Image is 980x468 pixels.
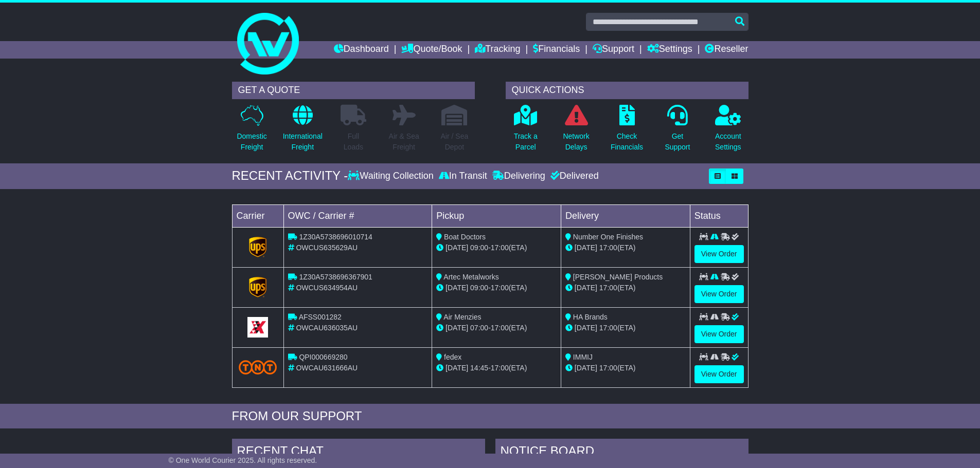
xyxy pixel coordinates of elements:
[247,317,268,338] img: GetCarrierServiceLogo
[389,131,419,153] p: Air & Sea Freight
[565,242,686,253] div: (ETA)
[436,171,490,182] div: In Transit
[441,131,469,153] p: Air / Sea Depot
[715,104,742,158] a: AccountSettings
[282,104,323,158] a: InternationalFreight
[565,323,686,333] div: (ETA)
[249,277,266,297] img: GetCarrierServiceLogo
[491,364,509,372] span: 17:00
[470,364,488,372] span: 14:45
[575,324,597,332] span: [DATE]
[491,324,509,332] span: 17:00
[561,204,690,227] td: Delivery
[299,353,347,361] span: QPI000669280
[514,131,538,153] p: Track a Parcel
[593,41,634,59] a: Support
[599,244,617,252] span: 17:00
[239,360,277,374] img: TNT_Domestic.png
[611,131,643,153] p: Check Financials
[573,233,643,241] span: Number One Finishes
[436,363,557,373] div: - (ETA)
[599,364,617,372] span: 17:00
[470,324,488,332] span: 07:00
[495,439,749,466] div: NOTICE BOARD
[475,41,520,59] a: Tracking
[341,131,366,153] p: Full Loads
[705,41,748,59] a: Reseller
[573,353,593,361] span: IMMIJ
[444,233,486,241] span: Boat Doctors
[446,364,468,372] span: [DATE]
[401,41,462,59] a: Quote/Book
[432,204,561,227] td: Pickup
[565,283,686,293] div: (ETA)
[436,323,557,333] div: - (ETA)
[506,82,749,99] div: QUICK ACTIONS
[299,273,372,281] span: 1Z30A5738696367901
[694,285,744,303] a: View Order
[647,41,692,59] a: Settings
[610,104,644,158] a: CheckFinancials
[444,353,461,361] span: fedex
[443,273,498,281] span: Artec Metalworks
[470,284,488,292] span: 09:00
[575,284,597,292] span: [DATE]
[299,233,372,241] span: 1Z30A5738696010714
[446,324,468,332] span: [DATE]
[575,364,597,372] span: [DATE]
[237,131,266,153] p: Domestic Freight
[694,365,744,383] a: View Order
[491,244,509,252] span: 17:00
[562,104,590,158] a: NetworkDelays
[490,171,548,182] div: Delivering
[232,169,348,183] div: RECENT ACTIVITY -
[533,41,580,59] a: Financials
[694,245,744,263] a: View Order
[299,313,342,321] span: AFSS001282
[443,313,481,321] span: Air Menzies
[491,284,509,292] span: 17:00
[565,363,686,373] div: (ETA)
[715,131,741,153] p: Account Settings
[296,284,358,292] span: OWCUS634954AU
[599,284,617,292] span: 17:00
[296,324,358,332] span: OWCAU636035AU
[283,204,432,227] td: OWC / Carrier #
[249,237,266,257] img: GetCarrierServiceLogo
[436,242,557,253] div: - (ETA)
[573,273,663,281] span: [PERSON_NAME] Products
[236,104,267,158] a: DomesticFreight
[232,439,485,466] div: RECENT CHAT
[232,409,749,424] div: FROM OUR SUPPORT
[296,364,358,372] span: OWCAU631666AU
[563,131,589,153] p: Network Delays
[470,244,488,252] span: 09:00
[694,325,744,343] a: View Order
[169,456,317,464] span: © One World Courier 2025. All rights reserved.
[665,131,690,153] p: Get Support
[599,324,617,332] span: 17:00
[348,171,436,182] div: Waiting Collection
[296,244,358,252] span: OWCUS635629AU
[573,313,608,321] span: HA Brands
[690,204,748,227] td: Status
[548,171,599,182] div: Delivered
[446,244,468,252] span: [DATE]
[232,82,475,99] div: GET A QUOTE
[334,41,389,59] a: Dashboard
[575,244,597,252] span: [DATE]
[513,104,538,158] a: Track aParcel
[664,104,690,158] a: GetSupport
[232,204,283,227] td: Carrier
[446,284,468,292] span: [DATE]
[436,283,557,293] div: - (ETA)
[283,131,323,153] p: International Freight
